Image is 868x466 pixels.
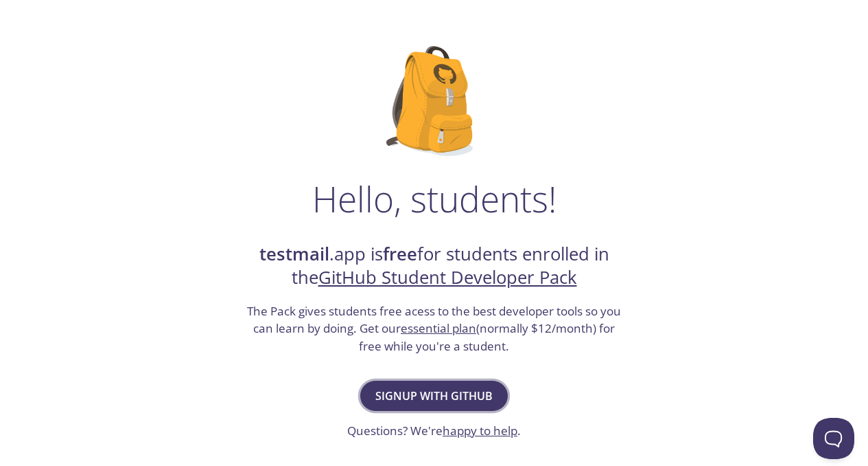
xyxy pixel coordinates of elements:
[443,423,517,439] a: happy to help
[383,242,417,266] strong: free
[347,422,521,440] h3: Questions? We're .
[386,46,482,156] img: github-student-backpack.png
[246,302,623,355] h3: The Pack gives students free acess to the best developer tools so you can learn by doing. Get our...
[312,178,556,219] h1: Hello, students!
[318,265,577,289] a: GitHub Student Developer Pack
[401,320,476,336] a: essential plan
[246,243,623,290] h2: .app is for students enrolled in the
[813,418,854,459] iframe: Help Scout Beacon - Open
[375,386,493,406] span: Signup with GitHub
[360,381,508,411] button: Signup with GitHub
[259,242,329,266] strong: testmail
